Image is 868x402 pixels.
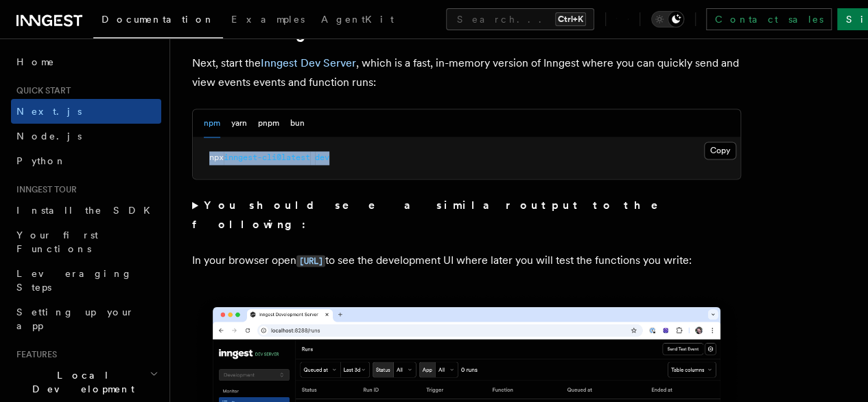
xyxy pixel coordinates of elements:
a: Leveraging Steps [11,261,161,300]
button: Toggle dark mode [651,11,684,27]
a: Examples [223,4,313,37]
a: AgentKit [313,4,402,37]
span: Node.js [16,131,82,142]
button: npm [204,109,220,137]
kbd: Ctrl+K [555,12,586,26]
span: Quick start [11,85,71,96]
button: pnpm [258,109,279,137]
a: Node.js [11,124,161,148]
a: Install the SDK [11,198,161,223]
p: In your browser open to see the development UI where later you will test the functions you write: [192,251,741,271]
span: Local Development [11,368,150,396]
button: yarn [231,109,247,137]
span: Install the SDK [16,205,159,216]
span: Python [16,155,67,166]
button: Local Development [11,363,161,401]
span: Leveraging Steps [16,268,132,293]
span: Examples [231,14,305,25]
a: [URL] [296,254,325,267]
span: Home [16,55,55,69]
a: Documentation [93,4,223,38]
span: AgentKit [321,14,394,25]
span: Inngest tour [11,184,77,195]
span: Documentation [102,14,215,25]
span: Features [11,349,57,360]
code: [URL] [296,255,325,267]
button: Search...Ctrl+K [446,8,594,30]
span: npx [209,153,224,162]
span: dev [315,153,329,162]
a: Inngest Dev Server [261,56,356,69]
summary: You should see a similar output to the following: [192,196,741,234]
span: Your first Functions [16,230,98,254]
span: inngest-cli@latest [224,153,310,162]
button: Copy [704,142,736,159]
a: Home [11,49,161,74]
a: Python [11,148,161,173]
a: Your first Functions [11,223,161,261]
a: Setting up your app [11,300,161,338]
span: Setting up your app [16,306,134,331]
p: Next, start the , which is a fast, in-memory version of Inngest where you can quickly send and vi... [192,54,741,92]
button: bun [290,109,305,137]
a: Contact sales [706,8,832,30]
strong: You should see a similar output to the following: [192,199,677,231]
a: Next.js [11,99,161,124]
span: Next.js [16,106,82,117]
